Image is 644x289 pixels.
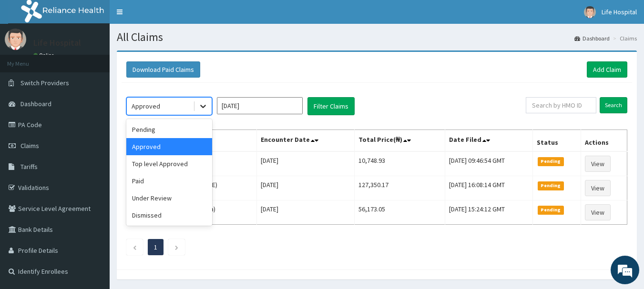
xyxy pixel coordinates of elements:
[33,52,56,59] a: Online
[355,130,445,152] th: Total Price(₦)
[445,130,533,152] th: Date Filed
[445,200,533,225] td: [DATE] 15:24:12 GMT
[600,97,627,113] input: Search
[126,121,212,138] div: Pending
[307,97,355,115] button: Filter Claims
[574,34,610,42] a: Dashboard
[5,190,182,223] textarea: Type your message and hit 'Enter'
[5,29,26,50] img: User Image
[126,155,212,172] div: Top level Approved
[126,61,200,78] button: Download Paid Claims
[154,243,157,251] a: Page 1 is your current page
[611,34,637,42] li: Claims
[355,200,445,225] td: 56,173.05
[256,176,354,200] td: [DATE]
[126,138,212,155] div: Approved
[256,200,354,225] td: [DATE]
[217,97,303,114] input: Select Month and Year
[126,172,212,189] div: Paid
[445,176,533,200] td: [DATE] 16:08:14 GMT
[538,206,564,214] span: Pending
[585,204,611,220] a: View
[538,181,564,190] span: Pending
[126,189,212,207] div: Under Review
[602,8,637,16] span: Life Hospital
[50,53,160,66] div: Chat with us now
[256,130,354,152] th: Encounter Date
[126,207,212,224] div: Dismissed
[33,39,81,47] p: Life Hospital
[20,141,39,150] span: Claims
[20,162,38,171] span: Tariffs
[174,243,179,251] a: Next page
[256,151,354,176] td: [DATE]
[355,176,445,200] td: 127,350.17
[584,6,596,18] img: User Image
[20,100,51,108] span: Dashboard
[585,180,611,196] a: View
[156,5,179,28] div: Minimize live chat window
[526,97,596,113] input: Search by HMO ID
[133,243,137,251] a: Previous page
[445,151,533,176] td: [DATE] 09:46:54 GMT
[355,151,445,176] td: 10,748.93
[55,85,132,181] span: We're online!
[117,31,637,43] h1: All Claims
[581,130,627,152] th: Actions
[585,156,611,172] a: View
[587,61,627,78] a: Add Claim
[20,79,69,87] span: Switch Providers
[132,101,160,111] div: Approved
[532,130,581,152] th: Status
[538,157,564,166] span: Pending
[18,48,39,71] img: d_794563401_company_1708531726252_794563401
